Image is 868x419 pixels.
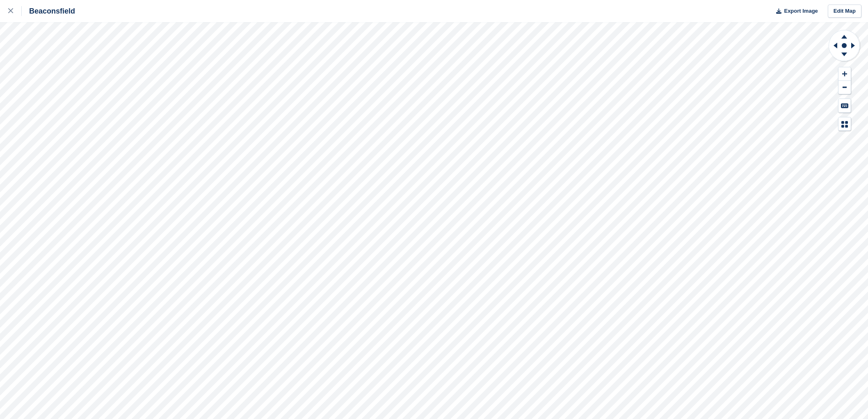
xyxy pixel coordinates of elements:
button: Map Legend [838,117,851,131]
span: Export Image [784,7,818,15]
button: Zoom In [838,67,851,81]
div: Beaconsfield [22,6,75,16]
a: Edit Map [828,5,861,18]
button: Keyboard Shortcuts [838,99,851,112]
button: Zoom Out [838,81,851,94]
button: Export Image [771,5,818,18]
